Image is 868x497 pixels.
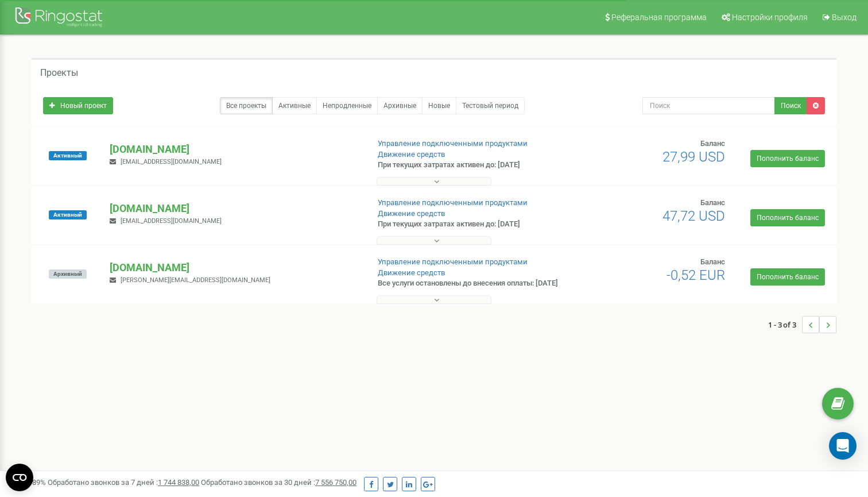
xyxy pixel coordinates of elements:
[110,142,359,157] p: [DOMAIN_NAME]
[732,13,808,22] span: Настройки профиля
[48,478,199,487] span: Обработано звонков за 7 дней :
[378,139,528,148] a: Управление подключенными продуктами
[315,478,356,487] u: 7 556 750,00
[666,267,725,283] span: -0,52 EUR
[43,97,113,114] a: Новый проект
[49,269,87,279] span: Архивный
[768,316,802,333] span: 1 - 3 of 3
[378,198,528,207] a: Управление подключенными продуктами
[378,160,560,171] p: При текущих затратах активен до: [DATE]
[700,139,725,148] span: Баланс
[832,13,857,22] span: Выход
[768,305,836,345] nav: ...
[378,219,560,230] p: При текущих затратах активен до: [DATE]
[158,478,199,487] u: 1 744 838,00
[316,97,378,114] a: Непродленные
[378,257,528,266] a: Управление подключенными продуктами
[220,97,273,114] a: Все проекты
[700,257,725,266] span: Баланс
[456,97,525,114] a: Тестовый период
[40,68,78,78] h5: Проекты
[774,97,807,114] button: Поиск
[201,478,356,487] span: Обработано звонков за 30 дней :
[110,201,359,216] p: [DOMAIN_NAME]
[6,464,33,491] button: Open CMP widget
[49,210,87,219] span: Активный
[750,268,825,286] a: Пополнить баланс
[121,217,222,225] span: [EMAIL_ADDRESS][DOMAIN_NAME]
[272,97,317,114] a: Активные
[378,150,445,159] a: Движение средств
[422,97,456,114] a: Новые
[377,97,423,114] a: Архивные
[750,209,825,226] a: Пополнить баланс
[378,268,445,277] a: Движение средств
[110,260,359,275] p: [DOMAIN_NAME]
[662,208,725,224] span: 47,72 USD
[611,13,707,22] span: Реферальная программа
[378,278,560,289] p: Все услуги остановлены до внесения оплаты: [DATE]
[121,158,222,165] span: [EMAIL_ADDRESS][DOMAIN_NAME]
[121,276,270,284] span: [PERSON_NAME][EMAIL_ADDRESS][DOMAIN_NAME]
[700,198,725,207] span: Баланс
[662,149,725,165] span: 27,99 USD
[829,432,857,460] div: Open Intercom Messenger
[750,150,825,167] a: Пополнить баланс
[642,97,775,114] input: Поиск
[378,209,445,218] a: Движение средств
[49,151,87,160] span: Активный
